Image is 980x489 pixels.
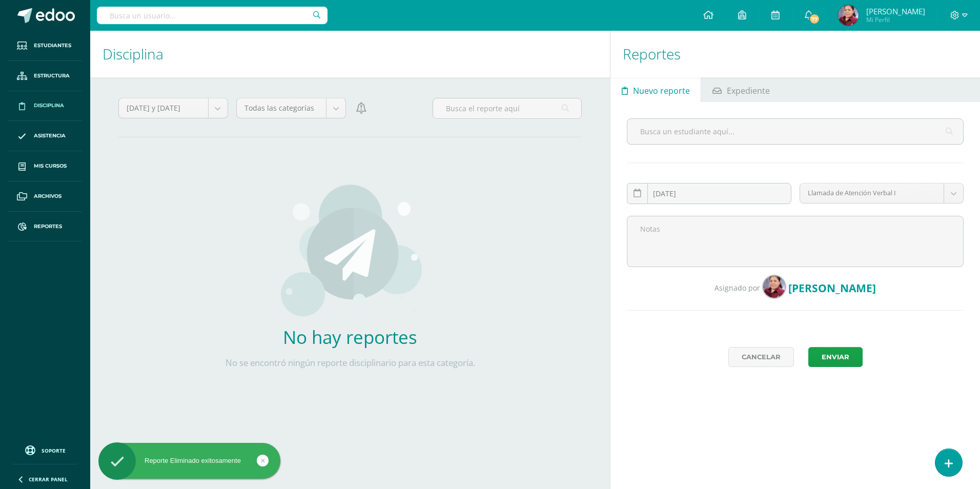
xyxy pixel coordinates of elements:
[701,77,781,102] a: Expediente
[34,222,62,231] span: Reportes
[433,98,581,118] input: Busca el reporte aquí
[8,121,82,151] a: Asistencia
[838,5,859,26] img: d6b8000caef82a835dfd50702ce5cd6f.png
[42,447,66,454] span: Soporte
[97,7,328,24] input: Busca un usuario...
[34,42,71,50] span: Estudiantes
[727,78,770,103] span: Expediente
[29,476,68,483] span: Cerrar panel
[627,184,791,203] input: Fecha de ocurrencia
[728,347,794,367] a: Cancelar
[808,184,936,203] span: Llamada de Atención Verbal I
[714,283,760,293] span: Asignado por
[808,347,863,367] button: Enviar
[103,31,598,77] h1: Disciplina
[610,77,701,102] a: Nuevo reporte
[627,119,963,144] input: Busca un estudiante aquí...
[8,61,82,91] a: Estructura
[34,192,62,200] span: Archivos
[8,151,82,181] a: Mis cursos
[127,98,200,118] span: [DATE] y [DATE]
[34,132,66,140] span: Asistencia
[244,98,318,118] span: Todas las categorías
[199,357,501,369] p: No se encontró ningún reporte disciplinario para esta categoría.
[623,31,968,77] h1: Reportes
[866,15,925,24] span: Mi Perfil
[809,13,820,25] span: 77
[34,101,64,110] span: Disciplina
[199,325,501,349] h2: No hay reportes
[237,98,345,118] a: Todas las categorías
[788,281,876,295] span: [PERSON_NAME]
[866,6,925,16] span: [PERSON_NAME]
[8,31,82,61] a: Estudiantes
[800,184,964,203] a: Llamada de Atención Verbal I
[278,184,423,317] img: activities.png
[8,91,82,121] a: Disciplina
[12,443,78,457] a: Soporte
[8,212,82,242] a: Reportes
[34,72,70,80] span: Estructura
[633,78,690,103] span: Nuevo reporte
[119,98,228,118] a: [DATE] y [DATE]
[98,456,280,465] div: Reporte Eliminado exitosamente
[8,181,82,212] a: Archivos
[34,162,67,170] span: Mis cursos
[763,275,786,298] img: d6b8000caef82a835dfd50702ce5cd6f.png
